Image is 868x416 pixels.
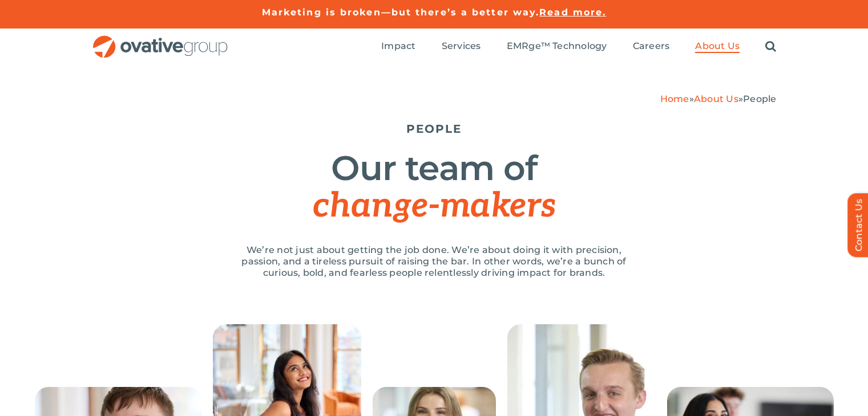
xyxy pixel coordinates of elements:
[313,186,555,227] span: change-makers
[695,40,740,52] span: About Us
[765,40,776,53] a: Search
[695,40,740,53] a: About Us
[381,28,776,65] nav: Menu
[92,122,777,136] h5: PEOPLE
[92,150,777,225] h1: Our team of
[660,93,777,104] span: » »
[262,7,540,18] a: Marketing is broken—but there’s a better way.
[539,7,606,18] a: Read more.
[381,40,415,53] a: Impact
[743,93,776,104] span: People
[633,40,670,52] span: Careers
[229,244,640,279] p: We’re not just about getting the job done. We’re about doing it with precision, passion, and a ti...
[507,40,607,53] a: EMRge™ Technology
[442,40,481,52] span: Services
[633,40,670,53] a: Careers
[92,34,229,45] a: OG_Full_horizontal_RGB
[660,93,689,104] a: Home
[381,40,415,52] span: Impact
[442,40,481,53] a: Services
[507,40,607,52] span: EMRge™ Technology
[694,93,738,104] a: About Us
